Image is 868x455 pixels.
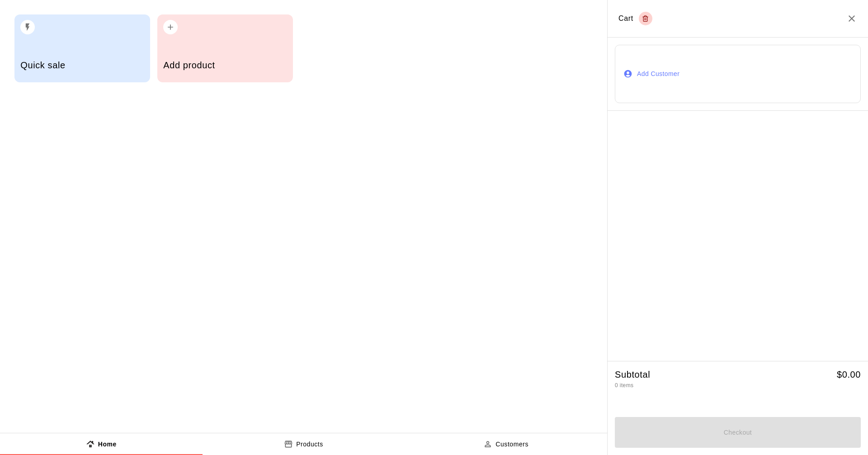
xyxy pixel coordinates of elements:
button: Add Customer [615,45,861,103]
h5: Subtotal [615,369,650,381]
button: Close [846,13,857,24]
div: Cart [618,12,652,25]
p: Products [296,440,323,449]
p: Home [98,440,117,449]
button: Empty cart [639,12,652,25]
h5: $ 0.00 [837,369,861,381]
h5: Add product [163,59,287,71]
button: Quick sale [14,14,150,82]
span: 0 items [615,382,633,389]
h5: Quick sale [20,59,144,71]
p: Customers [495,440,528,449]
button: Add product [157,14,293,82]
